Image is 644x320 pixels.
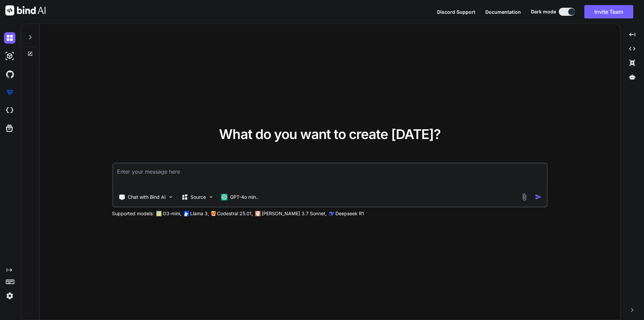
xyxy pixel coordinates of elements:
p: Supported models: [112,210,154,217]
img: Pick Models [208,194,214,200]
p: Llama 3, [190,210,209,217]
p: O3-mini, [163,210,181,217]
img: settings [4,290,15,302]
span: Dark mode [531,8,556,15]
p: Source [191,194,206,200]
img: Mistral-AI [211,211,216,216]
p: Codestral 25.01, [217,210,253,217]
span: What do you want to create [DATE]? [219,126,441,142]
img: Pick Tools [168,194,173,200]
img: icon [535,193,542,200]
p: Chat with Bind AI [128,194,166,200]
img: Llama2 [183,211,189,216]
img: GPT-4o mini [221,194,227,200]
img: claude [329,211,334,216]
p: [PERSON_NAME] 3.7 Sonnet, [262,210,327,217]
button: Invite Team [584,5,633,18]
span: Documentation [485,9,521,15]
button: Documentation [485,8,521,15]
img: GPT-4 [156,211,161,216]
img: premium [4,87,15,98]
img: githubDark [4,68,15,80]
button: Discord Support [437,8,475,15]
p: GPT-4o min.. [230,194,259,200]
img: darkAi-studio [4,50,15,62]
img: cloudideIcon [4,105,15,116]
img: attachment [521,193,528,201]
p: Deepseek R1 [335,210,364,217]
img: Bind AI [5,5,46,15]
span: Discord Support [437,9,475,15]
img: claude [255,211,260,216]
img: darkChat [4,32,15,44]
